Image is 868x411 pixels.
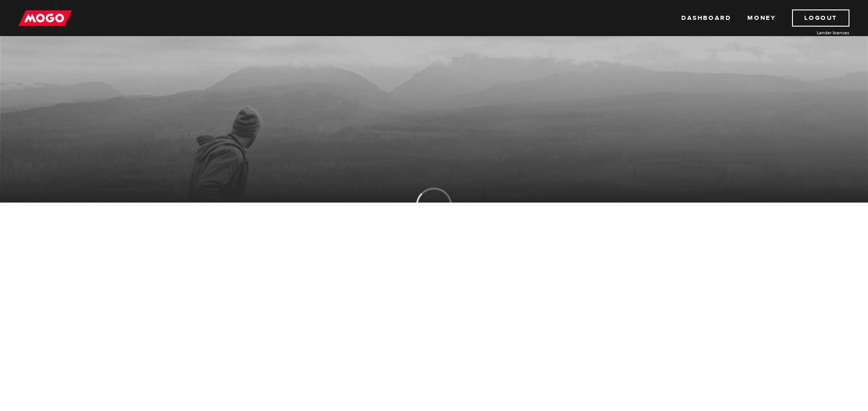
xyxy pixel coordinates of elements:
[681,9,731,27] a: Dashboard
[19,9,72,27] img: mogo_logo-11ee424be714fa7cbb0f0f49df9e16ec.png
[782,29,849,36] a: Lender licences
[747,9,776,27] a: Money
[792,9,849,27] a: Logout
[151,60,717,79] h1: MogoMoney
